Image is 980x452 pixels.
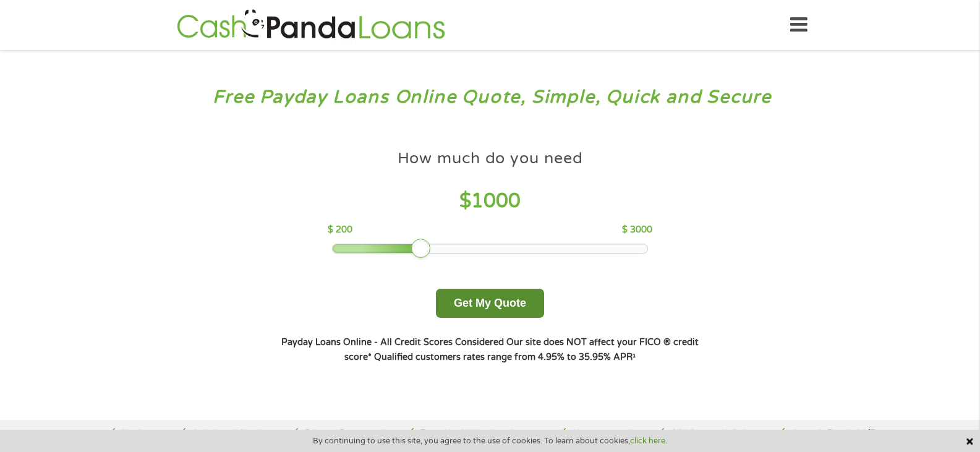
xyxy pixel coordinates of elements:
p: SSL Secure U.S site [671,427,754,441]
p: Free, No Obligation Quote [420,427,535,441]
a: click here. [630,436,667,446]
p: Privacy Protected [305,427,383,441]
h3: Free Payday Loans Online Quote, Simple, Quick and Secure [36,86,945,109]
strong: Qualified customers rates range from 4.95% to 35.95% APR¹ [374,352,636,362]
p: Quick and Simple [192,427,268,441]
p: $ 3000 [622,223,652,237]
button: Get My Quote [436,289,544,318]
p: $ 200 [328,223,352,237]
strong: Payday Loans Online - All Credit Scores Considered [281,337,504,348]
strong: Our site does NOT affect your FICO ® credit score* [344,337,699,362]
p: No paperwork [573,427,634,441]
p: No fees [122,427,155,441]
img: GetLoanNow Logo [173,7,449,43]
span: By continuing to use this site, you agree to the use of cookies. To learn about cookies, [313,437,667,445]
h4: $ [328,189,652,214]
p: Open & Funds 24/7 [791,427,876,441]
span: 1000 [471,189,521,213]
h4: How much do you need [398,148,583,169]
